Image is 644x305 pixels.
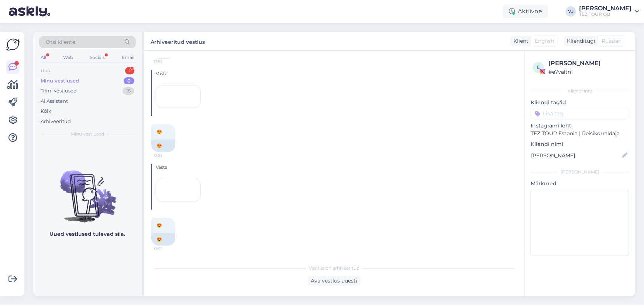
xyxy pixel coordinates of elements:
div: [PERSON_NAME] [531,169,629,175]
span: Vestlus on arhiveeritud [309,265,359,271]
span: 😍 [156,129,162,134]
div: Kõik [41,108,51,115]
span: Otsi kliente [46,38,75,46]
div: TEZ TOUR OÜ [579,11,631,17]
span: English [535,37,554,45]
div: 😍 [151,140,175,152]
span: 13:52 [154,152,181,158]
div: Vasta [156,70,517,77]
div: All [39,53,48,62]
div: Socials [88,53,106,62]
a: [PERSON_NAME]TEZ TOUR OÜ [579,6,640,17]
img: No chats [33,157,142,224]
span: Minu vestlused [71,131,104,137]
div: 0 [124,77,134,85]
p: Kliendi nimi [531,140,629,148]
p: Instagrami leht [531,122,629,130]
div: [PERSON_NAME] [548,59,627,68]
div: Web [62,53,75,62]
div: Minu vestlused [41,77,79,85]
div: Uus [41,67,50,74]
div: Kliendi info [531,88,629,94]
div: Vasta [156,164,517,171]
span: e [537,64,540,70]
input: Lisa nimi [531,151,621,159]
div: AI Assistent [41,98,68,105]
p: Uued vestlused tulevad siia. [50,230,125,238]
div: [PERSON_NAME] [579,6,631,11]
div: Aktiivne [503,5,548,18]
p: Kliendi tag'id [531,99,629,106]
div: Klienditugi [564,37,595,45]
div: Klient [510,37,528,45]
span: 13:52 [154,59,181,64]
div: 😍 [151,233,175,246]
label: Arhiveeritud vestlus [151,36,205,46]
div: Email [120,53,136,62]
img: Askly Logo [6,38,20,52]
div: Ava vestlus uuesti [308,276,361,286]
div: VJ [566,6,576,17]
div: 1 [125,67,134,74]
div: Tiimi vestlused [41,87,77,95]
span: 13:52 [154,246,181,252]
span: Russian [602,37,621,45]
div: Arhiveeritud [41,118,71,125]
p: TEZ TOUR Estonia | Reisikorraldaja [531,130,629,137]
div: # e7valtn1 [548,68,627,76]
p: Märkmed [531,180,629,187]
input: Lisa tag [531,108,629,119]
span: 😍 [156,222,162,228]
div: 15 [123,87,134,95]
